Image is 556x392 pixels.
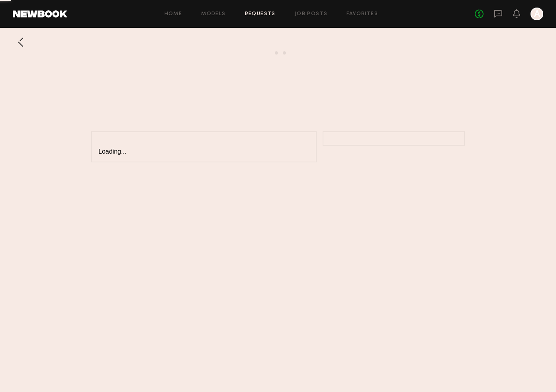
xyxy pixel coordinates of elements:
[164,12,182,17] a: Home
[531,8,543,20] a: A
[245,12,276,17] a: Requests
[295,12,328,17] a: Job Posts
[347,12,378,17] a: Favorites
[98,138,309,155] div: Loading...
[201,12,225,17] a: Models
